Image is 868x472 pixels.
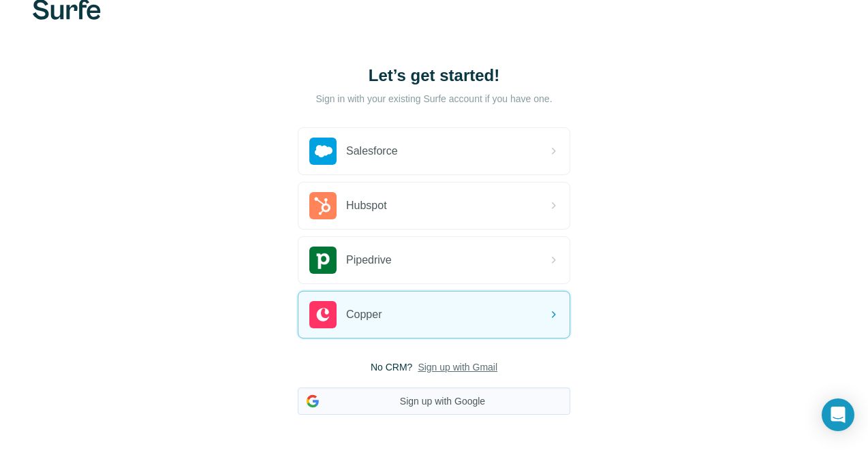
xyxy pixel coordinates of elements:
[309,301,337,328] img: copper's logo
[298,388,570,415] button: Sign up with Google
[822,398,854,431] div: Open Intercom Messenger
[346,306,382,323] span: Copper
[346,198,387,214] span: Hubspot
[346,143,398,159] span: Salesforce
[309,138,337,165] img: salesforce's logo
[418,360,497,374] button: Sign up with Gmail
[298,65,570,86] h1: Let’s get started!
[315,92,552,106] p: Sign in with your existing Surfe account if you have one.
[346,252,392,268] span: Pipedrive
[309,247,337,274] img: pipedrive's logo
[371,360,412,374] span: No CRM?
[309,192,337,219] img: hubspot's logo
